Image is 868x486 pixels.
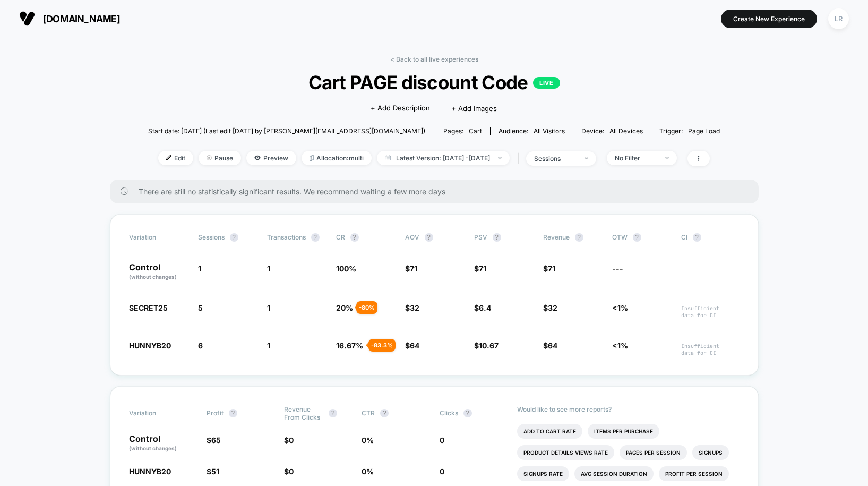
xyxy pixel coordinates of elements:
[515,151,526,166] span: |
[659,127,720,135] div: Trigger:
[267,341,270,350] span: 1
[371,103,430,114] span: + Add Description
[425,233,433,242] button: ?
[440,467,444,476] span: 0
[129,274,177,280] span: (without changes)
[199,151,241,165] span: Pause
[479,303,491,312] span: 6.4
[177,71,691,93] span: Cart PAGE discount Code
[310,155,314,161] img: rebalance
[440,436,444,445] span: 0
[517,424,582,439] li: Add To Cart Rate
[267,233,306,241] span: Transactions
[517,466,569,481] li: Signups Rate
[129,303,168,312] span: SECRET25
[246,151,296,165] span: Preview
[267,303,270,312] span: 1
[469,127,482,135] span: cart
[198,303,203,312] span: 5
[681,233,740,242] span: CI
[534,155,577,163] div: sessions
[479,341,499,350] span: 10.67
[284,467,294,476] span: $
[405,341,419,350] span: $
[493,233,501,242] button: ?
[612,341,628,350] span: <1%
[474,341,499,350] span: $
[289,436,294,445] span: 0
[211,436,221,445] span: 65
[405,303,419,312] span: $
[659,466,729,481] li: Profit Per Session
[498,157,502,159] img: end
[336,303,353,312] span: 20 %
[574,466,654,481] li: Avg Session Duration
[129,434,196,453] p: Control
[311,233,320,242] button: ?
[410,264,417,273] span: 71
[129,445,177,451] span: (without changes)
[543,264,555,273] span: $
[267,264,270,273] span: 1
[43,13,120,24] span: [DOMAIN_NAME]
[688,127,720,135] span: Page Load
[612,233,671,242] span: OTW
[380,409,389,417] button: ?
[533,77,560,89] p: LIVE
[665,157,669,159] img: end
[129,405,187,421] span: Variation
[129,341,171,350] span: HUNNYB20
[336,233,345,241] span: CR
[385,155,391,160] img: calendar
[681,305,740,319] span: Insufficient data for CI
[548,341,557,350] span: 64
[129,233,187,242] span: Variation
[693,233,701,242] button: ?
[463,409,472,417] button: ?
[499,127,565,135] div: Audience:
[692,445,729,460] li: Signups
[229,409,237,417] button: ?
[139,187,737,196] span: There are still no statistically significant results. We recommend waiting a few more days
[390,55,478,63] a: < Back to all live experiences
[198,233,225,241] span: Sessions
[828,8,849,29] div: LR
[517,405,740,413] p: Would like to see more reports?
[440,409,458,417] span: Clicks
[350,233,359,242] button: ?
[612,264,623,273] span: ---
[620,445,687,460] li: Pages Per Session
[19,11,35,27] img: Visually logo
[474,264,486,273] span: $
[148,127,425,135] span: Start date: [DATE] (Last edit [DATE] by [PERSON_NAME][EMAIL_ADDRESS][DOMAIN_NAME])
[336,341,363,350] span: 16.67 %
[474,233,487,241] span: PSV
[198,264,201,273] span: 1
[721,10,817,28] button: Create New Experience
[329,409,337,417] button: ?
[207,409,224,417] span: Profit
[451,104,497,113] span: + Add Images
[612,303,628,312] span: <1%
[302,151,372,165] span: Allocation: multi
[410,303,419,312] span: 32
[543,341,557,350] span: $
[284,405,323,421] span: Revenue From Clicks
[585,157,588,159] img: end
[405,233,419,241] span: AOV
[825,8,852,30] button: LR
[479,264,486,273] span: 71
[207,155,212,160] img: end
[681,266,740,281] span: ---
[633,233,641,242] button: ?
[158,151,193,165] span: Edit
[377,151,510,165] span: Latest Version: [DATE] - [DATE]
[615,154,657,162] div: No Filter
[16,10,123,27] button: [DOMAIN_NAME]
[362,467,374,476] span: 0 %
[609,127,643,135] span: all devices
[517,445,614,460] li: Product Details Views Rate
[681,343,740,356] span: Insufficient data for CI
[356,301,377,314] div: - 80 %
[166,155,171,160] img: edit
